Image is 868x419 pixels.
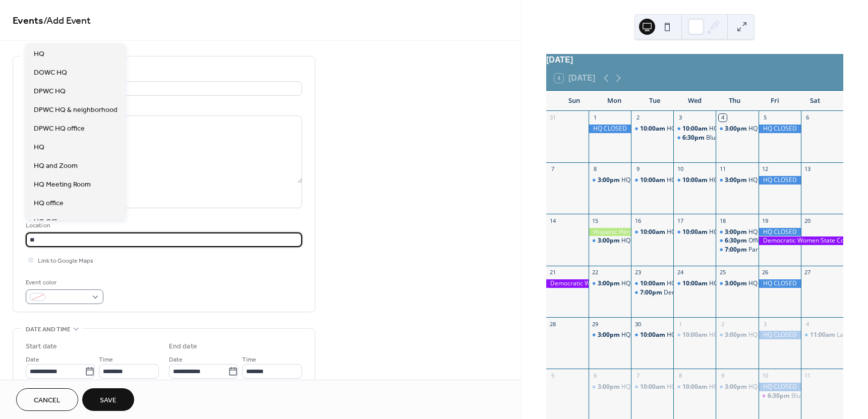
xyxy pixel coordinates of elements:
[709,125,735,133] div: HQ Open
[169,354,183,365] span: Date
[640,176,667,185] span: 10:00am
[631,125,673,133] div: HQ Open
[725,176,748,185] span: 3:00pm
[589,331,631,339] div: HQ Open
[748,279,774,288] div: HQ Open
[762,165,769,173] div: 12
[13,11,43,31] a: Events
[99,354,113,365] span: Time
[676,114,684,122] div: 3
[716,176,758,185] div: HQ Open
[631,288,673,297] div: Democratic Women Monthly Mtg
[592,165,599,173] div: 8
[598,279,621,288] span: 3:00pm
[682,331,709,339] span: 10:00am
[667,279,692,288] div: HQ Open
[631,176,673,185] div: HQ Open
[640,383,667,391] span: 10:00am
[673,279,716,288] div: HQ Open
[38,256,93,266] span: Link to Google Maps
[709,331,735,339] div: HQ Open
[673,134,716,142] div: Blue Bash Planning Meeting
[631,383,673,391] div: HQ Open
[634,269,642,276] div: 23
[667,228,692,236] div: HQ Open
[592,269,599,276] div: 22
[34,142,44,153] span: HQ
[716,125,758,133] div: HQ Open
[598,176,621,185] span: 3:00pm
[82,388,134,411] button: Save
[621,331,647,339] div: HQ Open
[26,277,101,288] div: Event color
[759,228,801,236] div: HQ CLOSED
[621,236,647,245] div: HQ Open
[169,341,197,352] div: End date
[640,288,664,297] span: 7:00pm
[242,354,256,365] span: Time
[719,114,726,122] div: 4
[719,165,726,173] div: 11
[748,383,774,391] div: HQ Open
[592,217,599,224] div: 15
[748,228,774,236] div: HQ Open
[716,279,758,288] div: HQ Open
[709,228,735,236] div: HQ Open
[725,279,748,288] span: 3:00pm
[682,279,709,288] span: 10:00am
[26,341,57,352] div: Start date
[725,246,748,254] span: 7:00pm
[667,176,692,185] div: HQ Open
[682,176,709,185] span: 10:00am
[716,331,758,339] div: HQ Open
[716,383,758,391] div: HQ Open
[634,114,642,122] div: 2
[549,269,557,276] div: 21
[762,217,769,224] div: 19
[592,320,599,328] div: 29
[549,320,557,328] div: 28
[43,11,91,31] span: / Add Event
[589,176,631,185] div: HQ Open
[640,331,667,339] span: 10:00am
[804,114,812,122] div: 6
[801,331,843,339] div: Latino Community Meeting
[589,383,631,391] div: HQ Open
[589,125,631,133] div: HQ CLOSED
[598,383,621,391] span: 3:00pm
[804,320,812,328] div: 4
[748,176,774,185] div: HQ Open
[34,395,61,406] span: Cancel
[592,372,599,379] div: 6
[716,246,758,254] div: Party Membership Meeting
[762,320,769,328] div: 3
[725,383,748,391] span: 3:00pm
[667,331,692,339] div: HQ Open
[759,279,801,288] div: HQ CLOSED
[549,165,557,173] div: 7
[748,236,785,245] div: Officers Mtg.
[795,91,835,111] div: Sat
[589,279,631,288] div: HQ Open
[34,124,85,134] span: DPWC HQ office
[762,114,769,122] div: 5
[748,331,774,339] div: HQ Open
[810,331,837,339] span: 11:00am
[706,134,785,142] div: Blue Bash Planning Meeting
[16,388,78,411] button: Cancel
[762,269,769,276] div: 26
[589,236,631,245] div: HQ Open
[640,228,667,236] span: 10:00am
[546,54,843,66] div: [DATE]
[621,176,647,185] div: HQ Open
[682,125,709,133] span: 10:00am
[26,69,300,80] div: Title
[634,320,642,328] div: 30
[621,279,647,288] div: HQ Open
[634,91,675,111] div: Tue
[759,392,801,400] div: Blue Bash/Fall Fling
[762,372,769,379] div: 10
[682,383,709,391] span: 10:00am
[715,91,755,111] div: Thu
[664,288,757,297] div: Democratic Women Monthly Mtg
